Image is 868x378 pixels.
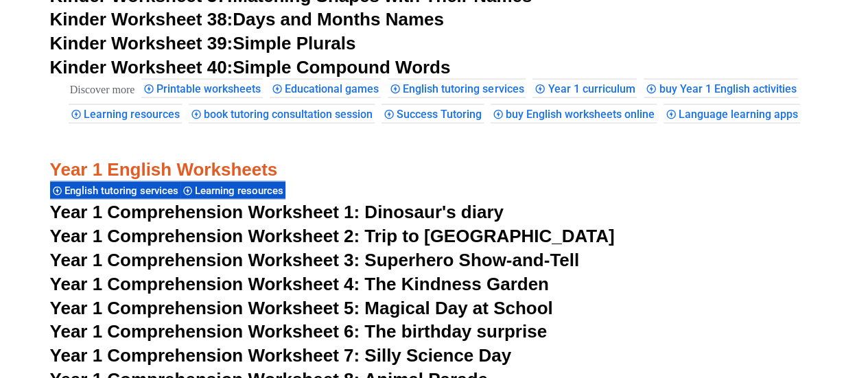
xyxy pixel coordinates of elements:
div: Year 1 curriculum [532,79,637,98]
div: Learning resources [180,181,285,200]
span: Kinder Worksheet 39: [50,33,233,54]
div: Language learning apps [664,104,800,123]
span: Success Tutoring [397,108,486,121]
span: Printable worksheets [156,82,265,95]
span: Kinder Worksheet 38: [50,9,233,29]
div: Printable worksheets [141,79,263,98]
span: English tutoring services [403,82,528,95]
span: Learning resources [84,108,184,121]
div: buy Year 1 English activities [644,79,798,98]
div: Success Tutoring [382,104,484,123]
div: These are topics related to the article that might interest you [70,80,135,99]
a: Kinder Worksheet 39:Simple Plurals [50,33,356,54]
div: buy English worksheets online [491,104,657,123]
div: English tutoring services [50,181,180,200]
span: buy Year 1 English activities [659,82,800,95]
a: Kinder Worksheet 38:Days and Months Names [50,9,444,29]
a: Year 1 Comprehension Worksheet 6: The birthday surprise [50,321,547,342]
span: Kinder Worksheet 40: [50,57,233,78]
a: Kinder Worksheet 40:Simple Compound Words [50,57,451,78]
span: Language learning apps [679,108,802,121]
div: Educational games [270,79,381,98]
span: Learning resources [195,185,288,197]
span: English tutoring services [64,185,183,197]
iframe: Chat Widget [640,223,868,378]
div: book tutoring consultation session [189,104,375,123]
div: Learning resources [69,104,182,123]
a: Year 1 Comprehension Worksheet 5: Magical Day at School [50,298,553,318]
div: English tutoring services [388,79,526,98]
span: buy English worksheets online [506,108,659,121]
a: Year 1 Comprehension Worksheet 1: Dinosaur's diary [50,202,504,222]
a: Year 1 Comprehension Worksheet 4: The Kindness Garden [50,274,549,294]
span: Educational games [285,82,383,95]
span: book tutoring consultation session [204,108,377,121]
span: Year 1 curriculum [548,82,639,95]
a: Year 1 Comprehension Worksheet 2: Trip to [GEOGRAPHIC_DATA] [50,226,615,246]
a: Year 1 Comprehension Worksheet 3: Superhero Show-and-Tell [50,250,580,270]
h3: Year 1 English Worksheets [50,158,819,182]
a: Year 1 Comprehension Worksheet 7: Silly Science Day [50,345,512,366]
